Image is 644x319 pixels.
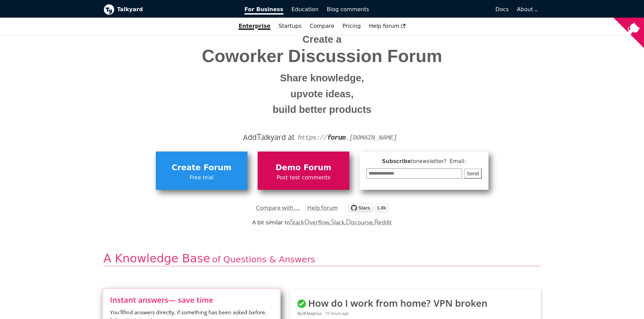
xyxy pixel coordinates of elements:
span: Docs [495,6,509,13]
button: Send [464,168,482,179]
a: Demo ForumPost test comments [258,152,349,190]
a: Education [288,4,323,15]
span: Create Forum [159,161,244,174]
a: Star debiki/talkyard on GitHub [349,204,388,214]
a: StackOverflow [290,218,330,226]
a: Slack [331,218,344,226]
a: Create ForumFree trial [156,152,247,190]
a: Startups [275,20,306,32]
img: talkyard.svg [349,203,388,212]
span: T [257,131,261,143]
a: Compare [310,23,334,29]
span: Instant answers — save time [110,296,273,303]
a: Blog comments [323,4,373,15]
span: R [374,217,379,226]
span: Education [292,6,319,13]
a: Help forum [307,203,338,213]
span: D [346,217,351,226]
span: Free trial [159,173,244,182]
b: Talkyard [117,5,235,14]
span: Demo Forum [261,161,346,174]
span: Coworker Discussion Forum [109,46,536,66]
a: Discourse [346,218,373,226]
a: Reddit [374,218,392,226]
small: Share knowledge, [109,70,536,86]
a: Talkyard logoTalkyard [104,4,235,15]
a: Pricing [338,20,365,32]
small: build better products [109,102,536,118]
img: Talkyard logo [104,4,114,15]
span: to newsletter ? Email: [411,158,466,164]
a: Docs [373,4,513,15]
code: https:// . [DOMAIN_NAME] [298,134,397,142]
span: Blog comments [327,6,369,13]
span: Create a [302,34,342,45]
a: Help forum [365,20,410,32]
strong: forum [327,134,346,142]
span: O [304,217,310,226]
small: upvote ideas, [109,86,536,102]
a: Compare with ... [256,203,300,213]
span: S [331,217,334,226]
span: For Business [244,6,283,15]
span: Help forum [369,23,406,29]
span: Subscribe [366,157,482,166]
a: Enterprise [235,20,275,32]
h2: A Knowledge Base [104,251,541,266]
div: Add alkyard at [109,132,536,143]
span: Post test comments [261,173,346,182]
span: of Questions & Answers [212,254,315,264]
a: About [517,6,537,13]
span: S [290,217,294,226]
a: For Business [240,4,288,15]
